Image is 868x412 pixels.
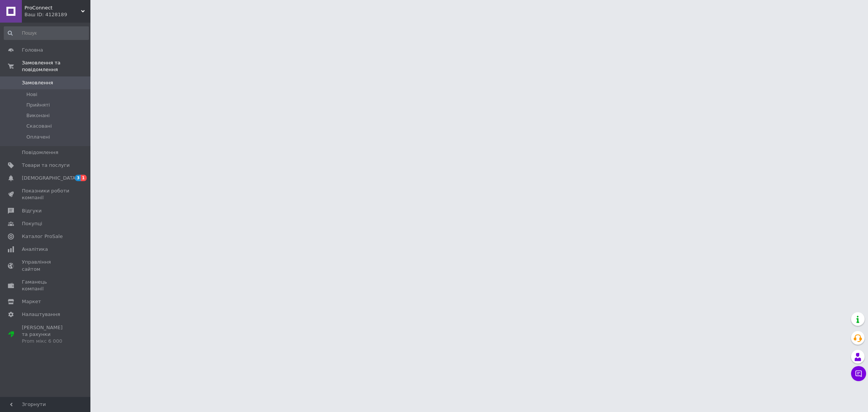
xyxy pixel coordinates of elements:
span: Замовлення та повідомлення [22,60,90,73]
span: 1 [81,175,87,181]
span: ProConnect [24,5,81,11]
input: Пошук [4,26,89,40]
span: Повідомлення [22,149,58,156]
span: [DEMOGRAPHIC_DATA] [22,175,78,182]
span: Товари та послуги [22,162,70,169]
span: Маркет [22,298,41,305]
button: Чат з покупцем [851,366,866,381]
span: Нові [26,91,37,98]
span: Відгуки [22,208,41,214]
span: [PERSON_NAME] та рахунки [22,324,70,345]
span: Виконані [26,112,50,119]
span: Показники роботи компанії [22,188,70,201]
span: Оплачені [26,134,50,140]
span: 3 [75,175,81,181]
span: Прийняті [26,102,50,108]
span: Управління сайтом [22,259,70,272]
div: Ваш ID: 4128189 [24,11,90,18]
span: Скасовані [26,123,52,130]
span: Замовлення [22,79,53,86]
div: Prom мікс 6 000 [22,338,70,345]
span: Покупці [22,220,42,227]
span: Каталог ProSale [22,233,63,240]
span: Налаштування [22,311,60,318]
span: Аналітика [22,246,48,253]
span: Головна [22,47,43,53]
span: Гаманець компанії [22,279,70,292]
